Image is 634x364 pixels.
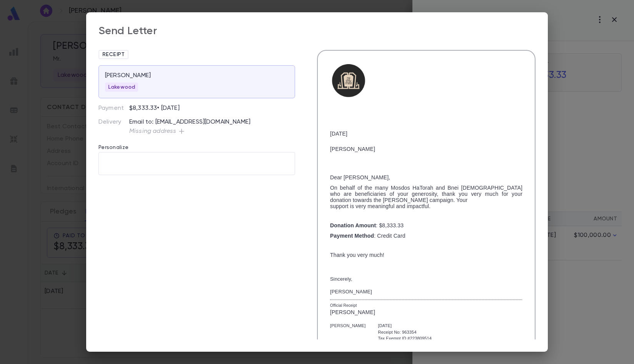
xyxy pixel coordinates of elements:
p: Missing address [129,127,176,135]
span: Lakewood [105,84,138,90]
div: [PERSON_NAME] [330,323,366,329]
span: : $8,333.33 [330,222,404,228]
span: Sincerely, [330,276,352,282]
img: Untitled design (1).png [330,63,367,100]
strong: Payment Method [330,233,374,239]
div: Official Receipt [330,303,522,308]
div: Receipt No: 963354 [378,329,432,336]
div: [DATE] [378,323,432,329]
span: [PERSON_NAME] [330,146,375,152]
div: Send Letter [98,25,157,38]
span: : Credit Card [330,233,405,239]
p: Payment [98,104,129,112]
span: Thank you very much! [330,252,384,258]
span: [DATE] [330,131,347,137]
div: Tax Exempt ID #223809514 [378,335,432,342]
div: [PERSON_NAME] [330,308,522,316]
p: Delivery [98,118,129,135]
p: [PERSON_NAME] [105,72,151,79]
p: $8,333.33 • [DATE] [129,104,180,112]
span: On behalf of the many Mosdos HaTorah and Bnei [DEMOGRAPHIC_DATA] who are beneficiaries of your ge... [330,185,522,209]
p: Personalize [98,135,295,152]
span: Receipt [99,51,128,58]
span: Dear [PERSON_NAME], [330,174,390,180]
p: Email to: [EMAIL_ADDRESS][DOMAIN_NAME] [129,118,295,126]
span: [PERSON_NAME] [330,289,372,295]
strong: Donation Amount [330,222,376,228]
